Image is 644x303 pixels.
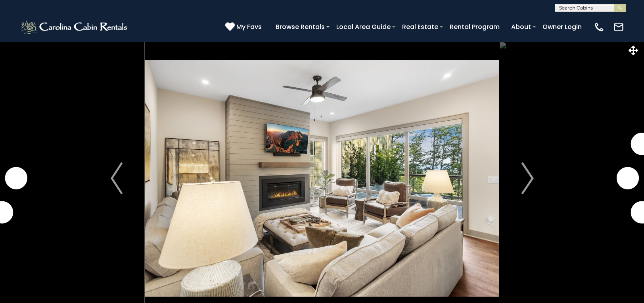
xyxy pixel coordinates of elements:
[398,20,442,34] a: Real Estate
[20,19,130,35] img: White-1-2.png
[236,22,262,32] span: My Favs
[272,20,329,34] a: Browse Rentals
[594,21,605,33] img: phone-regular-white.png
[507,20,535,34] a: About
[613,21,624,33] img: mail-regular-white.png
[521,162,533,194] img: arrow
[446,20,504,34] a: Rental Program
[111,162,123,194] img: arrow
[332,20,395,34] a: Local Area Guide
[539,20,586,34] a: Owner Login
[225,22,264,32] a: My Favs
